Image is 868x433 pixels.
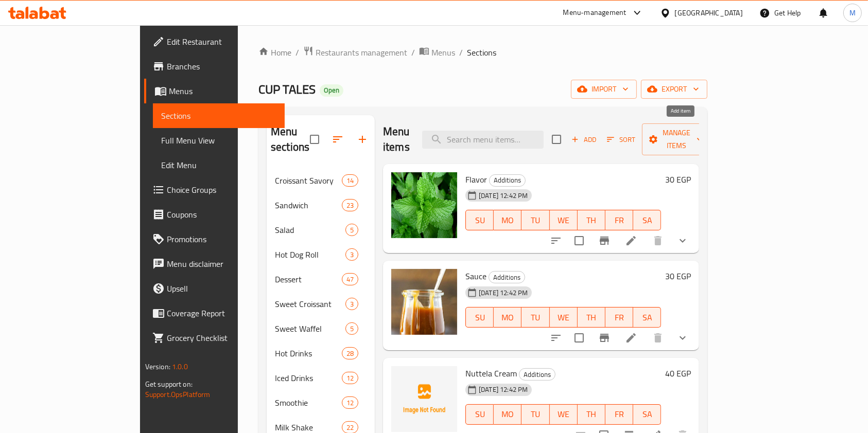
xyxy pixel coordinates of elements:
[258,46,707,59] nav: breadcrumb
[554,310,574,325] span: WE
[275,396,342,409] span: Smoothie
[633,210,661,230] button: SA
[550,210,578,230] button: WE
[411,46,415,59] li: /
[637,213,657,228] span: SA
[431,46,455,59] span: Menus
[550,404,578,425] button: WE
[625,332,637,344] a: Edit menu item
[167,35,277,48] span: Edit Restaurant
[342,347,358,359] div: items
[145,360,170,373] span: Version:
[275,248,345,261] div: Hot Dog Roll
[161,159,277,171] span: Edit Menu
[550,307,578,328] button: WE
[275,174,342,187] span: Croissant Savory
[578,404,605,425] button: TH
[342,349,358,358] span: 28
[167,208,277,221] span: Coupons
[637,310,657,325] span: SA
[419,46,455,59] a: Menus
[465,210,494,230] button: SU
[169,85,277,97] span: Menus
[275,298,345,310] span: Sweet Croissant
[570,134,598,146] span: Add
[592,326,617,350] button: Branch-specific-item
[494,404,522,425] button: MO
[646,228,670,253] button: delete
[391,366,457,432] img: Nuttela Cream
[465,404,494,425] button: SU
[470,407,490,422] span: SU
[275,322,345,335] span: Sweet Waffel
[676,234,689,247] svg: Show Choices
[578,307,605,328] button: TH
[526,407,545,422] span: TU
[267,193,375,218] div: Sandwich23
[144,251,285,276] a: Menu disclaimer
[665,366,691,381] h6: 40 EGP
[849,7,856,19] span: M
[346,250,358,260] span: 3
[571,80,637,99] button: import
[167,307,277,319] span: Coverage Report
[267,366,375,390] div: Iced Drinks12
[296,46,299,59] li: /
[342,176,358,186] span: 14
[422,131,544,149] input: search
[271,124,310,155] h2: Menu sections
[563,7,627,19] div: Menu-management
[519,369,555,381] span: Additions
[610,407,629,422] span: FR
[275,199,342,211] div: Sandwich
[498,213,517,228] span: MO
[346,324,358,334] span: 5
[145,388,211,401] a: Support.OpsPlatform
[470,213,490,228] span: SU
[275,347,342,359] span: Hot Drinks
[554,407,574,422] span: WE
[475,288,532,298] span: [DATE] 12:42 PM
[470,310,490,325] span: SU
[633,404,661,425] button: SA
[342,372,358,384] div: items
[342,174,358,187] div: items
[267,341,375,366] div: Hot Drinks28
[275,273,342,285] span: Dessert
[144,326,285,350] a: Grocery Checklist
[342,423,358,432] span: 22
[320,86,343,95] span: Open
[665,269,691,283] h6: 30 EGP
[610,213,629,228] span: FR
[275,372,342,384] span: Iced Drinks
[625,234,637,247] a: Edit menu item
[167,258,277,270] span: Menu disclaimer
[342,275,358,284] span: 47
[275,224,345,236] span: Salad
[642,123,711,155] button: Manage items
[567,132,600,148] button: Add
[475,191,532,201] span: [DATE] 12:42 PM
[670,326,695,350] button: show more
[267,267,375,292] div: Dessert47
[346,299,358,309] span: 3
[641,80,707,99] button: export
[489,271,525,283] div: Additions
[519,368,555,381] div: Additions
[258,78,316,101] span: CUP TALES
[605,404,633,425] button: FR
[267,292,375,316] div: Sweet Croissant3
[459,46,463,59] li: /
[345,298,358,310] div: items
[676,332,689,344] svg: Show Choices
[465,172,487,187] span: Flavor
[167,233,277,245] span: Promotions
[167,184,277,196] span: Choice Groups
[144,79,285,103] a: Menus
